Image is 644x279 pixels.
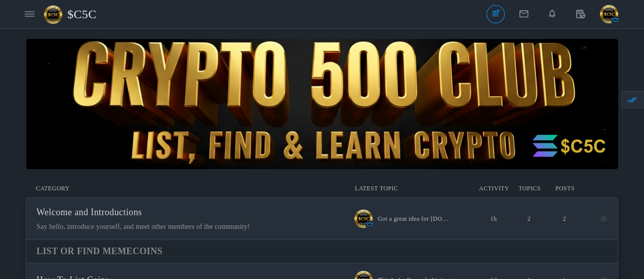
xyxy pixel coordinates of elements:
span: Welcome and Introductions [36,207,142,217]
h4: List Or Find Memecoins [36,245,608,258]
span: $C5C [67,3,104,26]
a: Welcome and Introductions [36,210,142,217]
img: cropcircle.png [354,210,373,228]
span: Activity [476,184,512,192]
time: 1h [476,210,511,228]
a: $C5C [44,3,104,26]
span: 2 [528,215,531,222]
li: Posts [547,184,583,192]
img: cropcircle.png [600,5,618,23]
li: Topics [512,184,547,192]
li: Category [36,184,335,192]
img: 91x91forum.png [44,6,67,24]
span: Latest Topic [355,185,398,192]
a: Got a great idea for [DOMAIN_NAME]? We want to hear it! [378,210,453,228]
span: 2 [563,215,566,222]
